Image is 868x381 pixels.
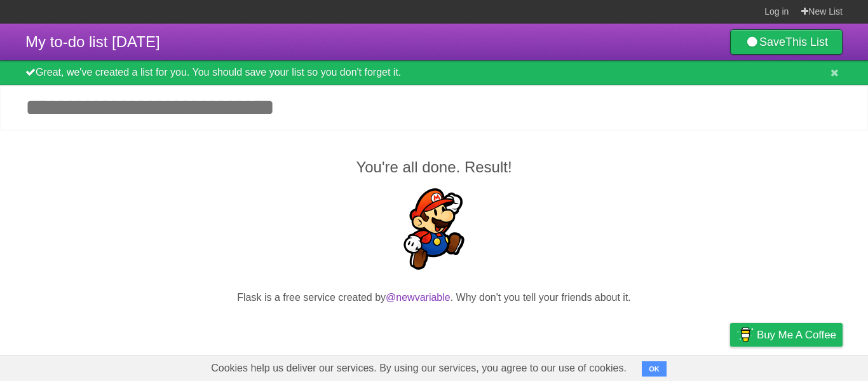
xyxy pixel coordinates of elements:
p: Flask is a free service created by . Why don't you tell your friends about it. [25,290,843,305]
a: Buy me a coffee [730,323,843,347]
img: Buy me a coffee [736,324,754,345]
b: This List [785,36,828,48]
iframe: X Post Button [411,321,458,339]
span: Cookies help us deliver our services. By using our services, you agree to our use of cookies. [198,356,639,381]
span: Buy me a coffee [757,324,836,346]
a: @newvariable [386,292,451,303]
img: Super Mario [393,188,475,270]
h2: You're all done. Result! [25,156,843,179]
a: SaveThis List [730,29,843,55]
span: My to-do list [DATE] [25,33,160,50]
button: OK [642,361,667,377]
